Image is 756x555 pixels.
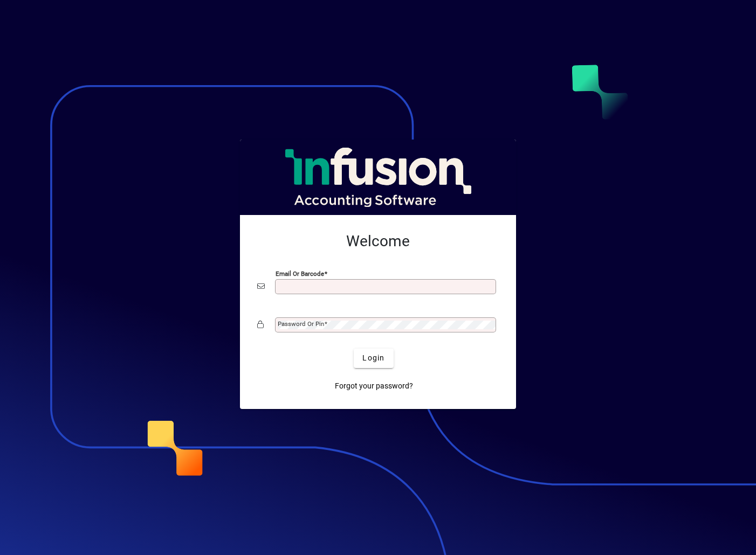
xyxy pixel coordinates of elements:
[278,320,324,328] mat-label: Password or Pin
[276,269,324,277] mat-label: Email or Barcode
[257,232,499,251] h2: Welcome
[362,352,384,364] span: Login
[331,377,417,396] a: Forgot your password?
[354,349,393,368] button: Login
[335,380,413,392] span: Forgot your password?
